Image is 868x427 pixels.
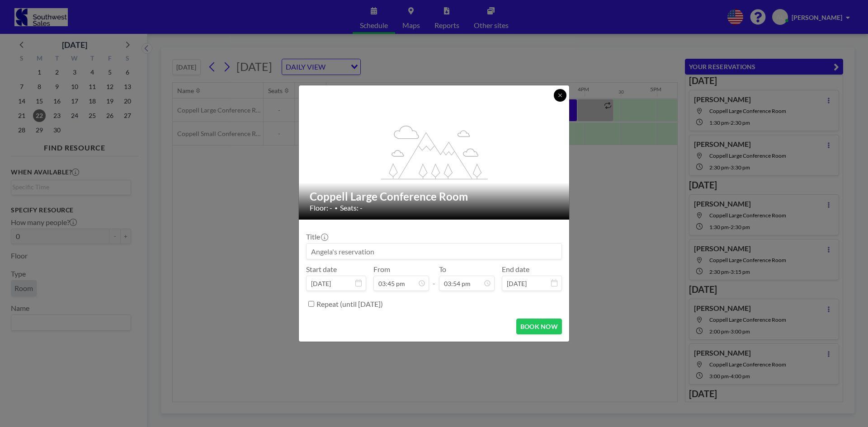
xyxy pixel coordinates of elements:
label: Start date [306,265,337,274]
label: To [439,265,446,274]
g: flex-grow: 1.2; [381,125,488,179]
span: Floor: - [310,203,332,212]
label: Title [306,232,327,241]
label: End date [502,265,529,274]
span: Seats: - [340,203,363,212]
label: From [373,265,390,274]
input: Angela's reservation [307,244,561,259]
h2: Coppell Large Conference Room [310,190,559,203]
span: • [335,205,338,211]
button: BOOK NOW [516,319,562,334]
span: - [433,268,435,288]
label: Repeat (until [DATE]) [316,300,383,309]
